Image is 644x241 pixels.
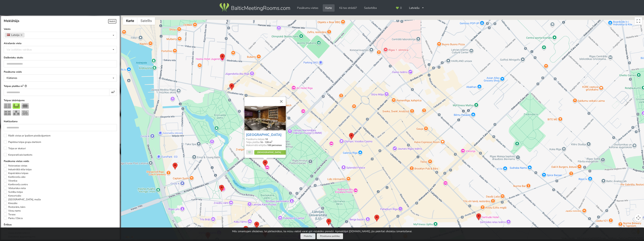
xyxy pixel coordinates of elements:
label: Pasākuma vietas veids [4,159,117,163]
a: [GEOGRAPHIC_DATA] [246,132,281,137]
label: Telpa ar skatuvi [4,147,26,150]
button: Rādīt ielu karti [123,17,137,25]
div: Telpu platība: [246,141,284,144]
img: U-Veids [13,103,20,109]
img: Bankets [13,110,20,116]
label: Neierastas vietas [4,164,27,168]
img: Sapulce [21,103,29,109]
a: Karte [323,4,335,12]
label: Vēsturiska vieta [4,186,26,190]
label: Kopstrādes telpas [4,171,28,175]
strong: 100 personas [267,144,282,147]
button: Pārslēgt pilnekrāna skatu [635,17,642,25]
label: Papildus telpa grupu darbiem [4,140,41,144]
label: Dalībnieku skaits [4,56,117,59]
img: Pieņemšana [21,110,29,116]
label: [GEOGRAPHIC_DATA], muiža [4,198,41,201]
label: Kinozāle [4,201,17,205]
div: Klātienes [7,77,17,79]
label: Parks / Dārzs [4,216,23,220]
label: Viesu nams [4,209,21,213]
label: Restorāns, bārs [4,205,25,209]
label: Telpas izkārtojums [4,99,117,102]
label: Valsts [4,27,117,31]
a: Sadarbība [361,4,379,12]
button: Kartes kameras vadīklas [635,214,642,221]
a: Privātuma politika [317,233,343,239]
span: Meklētājs [4,19,19,23]
button: Piekrītu [300,233,315,239]
label: Atrašanās vieta [4,41,117,45]
sup: 2 [23,84,24,87]
div: m [109,89,117,96]
div: Var izvēlēties vairākas [6,47,40,52]
img: Teātris [4,103,11,109]
label: Nakšņošana [4,120,117,123]
div: Pasākumu telpas: [246,138,284,141]
strong: 16 - 128 m [260,141,272,143]
span: Notīrīt [108,19,116,23]
a: Kā tas strādā? [337,4,360,12]
label: Pasākuma veids [4,70,117,74]
label: Konferenču centrs [4,183,28,186]
a: [DEMOGRAPHIC_DATA] [254,150,290,154]
label: Rādīt vietas ar īpašiem piedāvājumiem [4,134,50,138]
label: Korporatīvais bankets [4,153,32,157]
a: Pasākumu vietas [294,4,321,12]
sup: 2 [114,90,115,93]
img: Baltic Meeting Rooms [219,2,291,13]
div: Maksimālā ietilpība: [246,144,284,147]
label: Terase [4,213,16,216]
div: Latviešu [406,4,427,12]
strong: 10 [265,138,268,140]
label: Ērtības [4,223,117,227]
button: Aizvērt [277,97,286,106]
label: Telpas platība m [4,84,117,88]
a: Latvija [5,33,25,37]
label: Konferenču zāle [4,175,26,179]
img: Viesnīca | Rīga | Grand Poet Hotel [245,106,286,130]
button: Rādīt satelīta fotogrāfisko datu bāzi [137,17,155,25]
label: Industriālā stila telpa [4,168,32,171]
label: Viesnīca [4,179,17,183]
img: Klase [4,110,11,116]
sup: 2 [271,140,272,142]
label: Bezmaksas stāvvieta [4,227,31,231]
label: Svinību telpa [4,190,23,194]
label: Koncertzāle [4,194,21,198]
span: 0 [400,7,402,9]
